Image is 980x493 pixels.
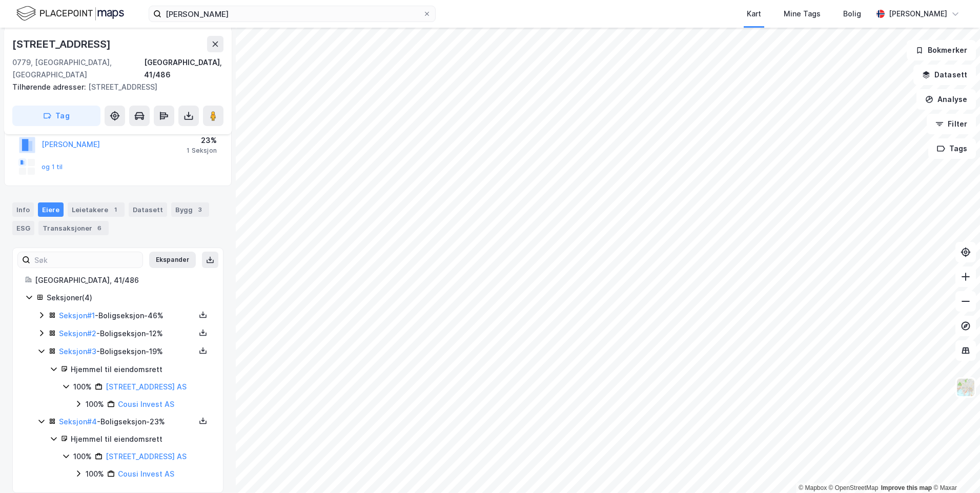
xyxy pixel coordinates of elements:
[118,400,174,408] a: Cousi Invest AS
[94,223,105,233] div: 6
[59,311,95,320] a: Seksjon#1
[12,83,88,91] span: Tilhørende adresser:
[928,138,976,159] button: Tags
[927,114,976,134] button: Filter
[829,484,879,491] a: OpenStreetMap
[12,221,34,235] div: ESG
[59,310,195,322] div: - Boligseksjon - 46%
[16,5,124,23] img: logo.f888ab2527a4732fd821a326f86c7f29.svg
[784,8,821,20] div: Mine Tags
[187,134,217,147] div: 23%
[110,204,120,215] div: 1
[195,204,205,215] div: 3
[35,274,211,286] div: [GEOGRAPHIC_DATA], 41/486
[12,81,215,93] div: [STREET_ADDRESS]
[799,484,827,491] a: Mapbox
[59,345,195,358] div: - Boligseksjon - 19%
[187,147,217,155] div: 1 Seksjon
[747,8,761,20] div: Kart
[68,202,125,217] div: Leietakere
[916,89,976,110] button: Analyse
[129,202,167,217] div: Datasett
[889,8,947,20] div: [PERSON_NAME]
[144,56,223,81] div: [GEOGRAPHIC_DATA], 41/486
[149,252,196,268] button: Ekspander
[71,363,211,376] div: Hjemmel til eiendomsrett
[12,106,100,126] button: Tag
[71,433,211,445] div: Hjemmel til eiendomsrett
[86,398,104,410] div: 100%
[913,65,976,85] button: Datasett
[907,40,976,60] button: Bokmerker
[59,347,96,356] a: Seksjon#3
[956,378,975,397] img: Z
[47,292,211,304] div: Seksjoner ( 4 )
[929,444,980,493] iframe: Chat Widget
[59,417,97,426] a: Seksjon#4
[86,468,104,480] div: 100%
[171,202,209,217] div: Bygg
[929,444,980,493] div: Kontrollprogram for chat
[881,484,932,491] a: Improve this map
[12,202,34,217] div: Info
[12,36,113,52] div: [STREET_ADDRESS]
[38,221,109,235] div: Transaksjoner
[59,329,96,338] a: Seksjon#2
[59,416,195,428] div: - Boligseksjon - 23%
[73,381,92,393] div: 100%
[118,469,174,478] a: Cousi Invest AS
[30,252,142,268] input: Søk
[38,202,64,217] div: Eiere
[12,56,144,81] div: 0779, [GEOGRAPHIC_DATA], [GEOGRAPHIC_DATA]
[843,8,861,20] div: Bolig
[106,382,187,391] a: [STREET_ADDRESS] AS
[106,452,187,461] a: [STREET_ADDRESS] AS
[73,450,92,463] div: 100%
[161,6,423,22] input: Søk på adresse, matrikkel, gårdeiere, leietakere eller personer
[59,327,195,340] div: - Boligseksjon - 12%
